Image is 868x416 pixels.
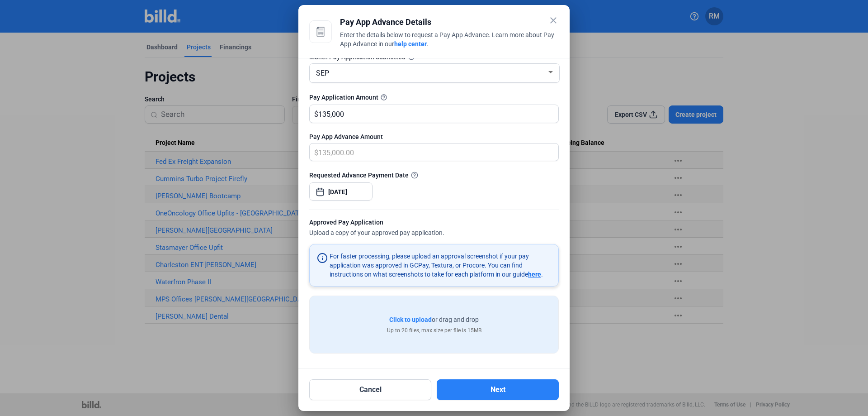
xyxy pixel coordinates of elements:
[318,105,548,123] input: 0.00
[309,170,559,180] div: Requested Advance Payment Date
[437,379,559,400] button: Next
[328,186,367,197] input: Select date
[309,379,431,400] button: Cancel
[330,252,551,279] div: For faster processing, please upload an approval screenshot if your pay application was approved ...
[432,315,479,324] span: or drag and drop
[310,143,318,158] span: $
[389,316,432,323] span: Click to upload
[309,132,559,141] div: Pay App Advance Amount
[316,183,325,192] button: Open calendar
[427,40,429,48] span: .
[548,15,559,26] mat-icon: close
[394,40,427,48] a: help center
[340,16,559,29] div: Pay App Advance Details
[318,143,548,161] input: 0.00
[528,271,541,278] span: here
[340,30,559,50] div: Enter the details below to request a Pay App Advance. Learn more about Pay App Advance in our
[387,326,481,335] div: Up to 20 files, max size per file is 15MB
[316,69,329,77] span: SEP
[310,105,318,120] span: $
[378,92,389,103] mat-icon: help_outline
[309,218,559,239] div: Upload a copy of your approved pay application.
[309,218,559,229] div: Approved Pay Application
[309,92,559,103] div: Pay Application Amount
